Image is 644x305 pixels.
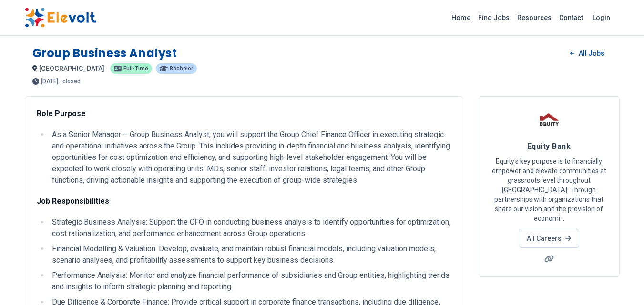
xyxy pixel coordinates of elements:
span: [GEOGRAPHIC_DATA] [39,65,104,72]
a: Resources [513,10,555,25]
span: Bachelor [170,66,193,71]
p: Equity's key purpose is to financially empower and elevate communities at grassroots level throug... [491,157,608,223]
li: Performance Analysis: Monitor and analyze financial performance of subsidiaries and Group entitie... [49,270,451,293]
li: As a Senior Manager – Group Business Analyst, you will support the Group Chief Finance Officer in... [49,129,451,186]
span: [DATE] [41,79,58,84]
a: Contact [555,10,587,25]
a: Home [448,10,474,25]
img: Equity Bank [537,108,561,132]
a: All Jobs [562,46,612,60]
strong: Role Purpose [37,109,86,118]
li: Financial Modelling & Valuation: Develop, evaluate, and maintain robust financial models, includi... [49,243,451,266]
li: Strategic Business Analysis: Support the CFO in conducting business analysis to identify opportun... [49,216,451,239]
span: Full-time [123,66,148,71]
a: Login [587,8,616,27]
a: All Careers [519,229,579,248]
a: Find Jobs [474,10,513,25]
p: - closed [60,79,81,84]
h1: Group Business Analyst [32,46,177,61]
span: Equity Bank [527,142,571,151]
strong: Job Responsibilities [37,197,109,206]
img: Elevolt [25,8,96,28]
